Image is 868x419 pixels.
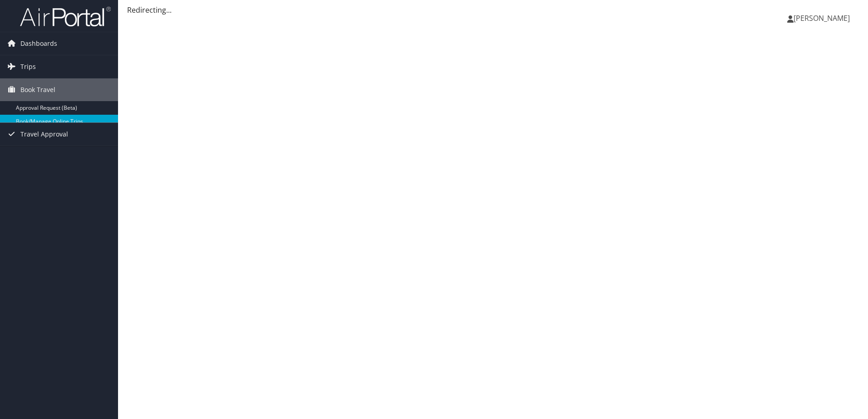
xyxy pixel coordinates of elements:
div: Redirecting... [127,5,859,15]
span: [PERSON_NAME] [794,13,850,23]
span: Travel Approval [20,123,68,146]
span: Dashboards [20,32,57,55]
span: Book Travel [20,78,55,101]
span: Trips [20,55,36,78]
img: airportal-logo.png [20,6,111,27]
a: [PERSON_NAME] [787,5,859,32]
